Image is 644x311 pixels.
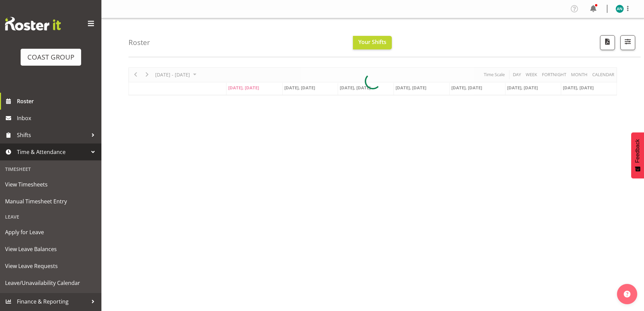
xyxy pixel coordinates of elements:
button: Your Shifts [353,36,392,49]
a: Leave/Unavailability Calendar [2,274,100,291]
span: Inbox [17,113,98,123]
span: Manual Timesheet Entry [5,196,96,206]
span: View Timesheets [5,179,96,190]
span: Leave/Unavailability Calendar [5,278,96,288]
div: Timesheet [2,162,100,176]
span: View Leave Requests [5,261,96,271]
button: Filter Shifts [620,35,635,50]
h4: Roster [128,39,150,46]
span: Shifts [17,130,88,140]
a: Manual Timesheet Entry [2,193,100,210]
img: Rosterit website logo [5,17,61,30]
button: Download a PDF of the roster according to the set date range. [600,35,615,50]
span: Apply for Leave [5,227,96,237]
span: Time & Attendance [17,147,88,157]
span: Your Shifts [358,38,386,46]
img: andreana-norris9931.jpg [616,5,624,13]
span: Feedback [635,139,641,163]
a: Apply for Leave [2,224,100,241]
div: Leave [2,210,100,224]
span: View Leave Balances [5,244,96,254]
div: COAST GROUP [27,52,74,62]
span: Roster [17,96,98,106]
a: View Timesheets [2,176,100,193]
a: View Leave Balances [2,241,100,258]
a: View Leave Requests [2,258,100,274]
button: Feedback - Show survey [631,132,644,178]
img: help-xxl-2.png [624,291,630,297]
span: Finance & Reporting [17,296,88,307]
